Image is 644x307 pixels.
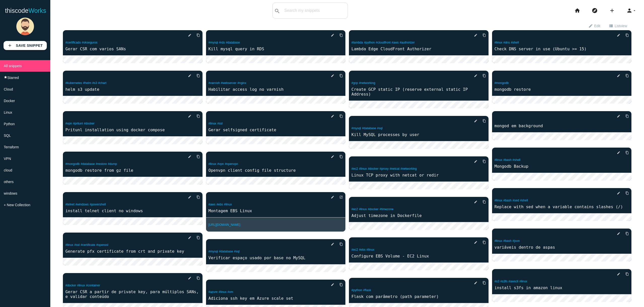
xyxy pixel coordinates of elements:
a: Verificar espaço usado por base no MySQL [206,255,346,261]
span: SQL [4,134,11,138]
a: #sql [377,126,383,130]
a: #mysql [209,41,218,44]
a: #helm [83,81,91,85]
a: #azure [209,290,218,294]
a: #ec2 [351,248,358,251]
a: edit [327,280,334,289]
a: #linux [495,239,502,243]
a: #json [512,239,520,243]
i: add [8,41,12,50]
a: #database [226,41,240,44]
a: #linux [224,203,232,206]
i: search [274,3,280,19]
a: #okseguros [82,41,97,44]
a: #kubernetes [65,81,82,85]
a: edit [184,233,191,242]
a: #netcat [390,167,399,170]
i: edit [617,270,620,279]
i: content_copy [339,71,343,80]
span: Linux [4,110,12,114]
a: Copy to Clipboard [335,31,343,40]
a: edit [470,238,477,247]
input: Search my snippets [282,5,348,16]
a: #sql [234,250,239,253]
a: edit [470,197,477,206]
i: open_in_new [339,193,343,202]
span: + New Collection [4,203,30,207]
i: content_copy [196,152,200,161]
a: Copy to Clipboard [478,116,486,125]
a: Copy to Clipboard [335,152,343,161]
a: edit [613,189,620,198]
a: #lambda [351,41,363,44]
i: edit [474,278,477,287]
a: Copy to Clipboard [621,229,629,238]
i: content_copy [482,238,486,247]
i: content_copy [482,116,486,125]
a: edit [184,193,191,202]
i: content_copy [196,193,200,202]
a: #vpn [217,162,224,166]
a: Montagem EBS Linux [206,208,346,214]
i: edit [331,240,334,249]
a: install s3fs in amazon linux [492,285,632,291]
i: edit [474,157,477,166]
i: edit [617,112,620,121]
a: #dns [503,41,510,44]
a: #docker [368,167,379,170]
span: VPN [4,157,11,161]
i: content_copy [482,157,486,166]
a: edit [613,112,620,121]
i: star [4,75,7,79]
a: #database [362,126,376,130]
a: #aws [209,203,216,206]
a: Gerar selfsigned certificate [206,127,346,133]
span: windows [4,191,17,195]
a: Replace with sed when a variable contains slashes (/) [492,204,632,210]
a: Linux TCP proxy with netcat or redir [349,172,489,178]
a: #s3 [92,81,97,85]
a: Kill MySQL processes by user [349,132,489,138]
a: Gerar CSR com varios SANs [63,46,203,52]
a: #pritunl [73,122,83,125]
a: helm s3 update [63,86,203,92]
span: cloud [4,168,12,172]
i: content_copy [196,31,200,40]
a: Gerar CSR a partir de private key, para múltiplos SANs, e validar conteúdo [63,289,203,299]
a: #certificate [80,243,95,247]
a: #openvpn [225,162,238,166]
a: Lambda Edge CloudFront Authorizer [349,46,489,52]
a: edit [613,270,620,279]
a: #linux [219,290,226,294]
b: Save Snippet [16,43,43,48]
i: edit [617,189,620,198]
a: Copy to Clipboard [192,193,200,202]
a: Mongodb Backup [492,163,632,169]
a: Kill mysql query in RDS [206,46,346,52]
i: edit [474,71,477,80]
a: edit [184,112,191,121]
a: #ssl [74,243,79,247]
a: #vm [227,290,233,294]
i: content_copy [339,31,343,40]
i: edit [617,148,620,157]
a: #proxy [380,167,389,170]
a: edit [470,278,477,287]
a: #linux [495,199,502,202]
span: Python [4,122,15,126]
a: #ec2 [351,207,358,211]
i: content_copy [196,112,200,121]
a: Copy to Clipboard [335,112,343,121]
a: #restore [96,162,107,166]
a: Copy to Clipboard [335,71,343,80]
a: Configure EBS Volume - EC2 Linux [349,253,489,259]
a: Copy to Clipboard [621,189,629,198]
i: content_copy [196,233,200,242]
i: edit [474,116,477,125]
i: edit [188,71,191,80]
a: #database [81,162,95,166]
i: edit [188,233,191,242]
i: edit [474,31,477,40]
a: #python [364,41,375,44]
span: Starred [7,76,19,80]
